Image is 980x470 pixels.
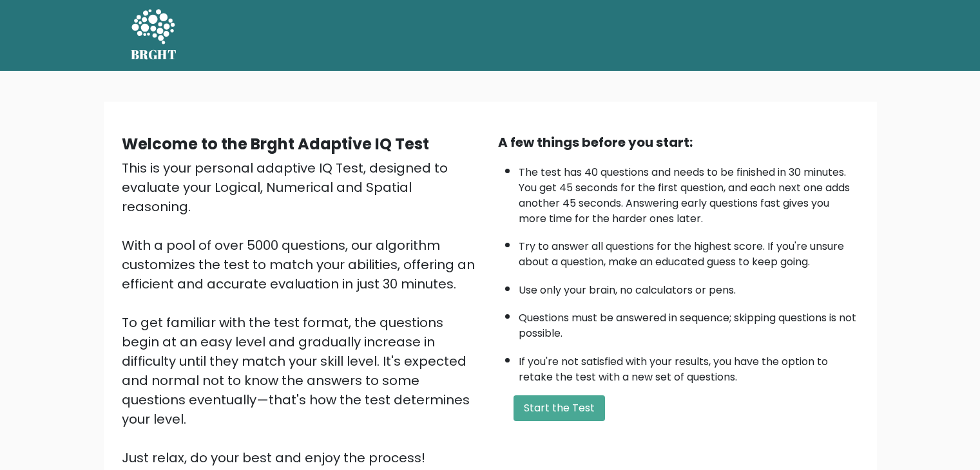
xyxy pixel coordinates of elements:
[519,232,859,270] li: Try to answer all questions for the highest score. If you're unsure about a question, make an edu...
[519,348,859,385] li: If you're not satisfied with your results, you have the option to retake the test with a new set ...
[514,395,605,421] button: Start the Test
[498,133,859,152] div: A few things before you start:
[519,158,859,227] li: The test has 40 questions and needs to be finished in 30 minutes. You get 45 seconds for the firs...
[122,158,483,467] div: This is your personal adaptive IQ Test, designed to evaluate your Logical, Numerical and Spatial ...
[131,5,177,66] a: BRGHT
[122,133,429,155] b: Welcome to the Brght Adaptive IQ Test
[519,276,859,298] li: Use only your brain, no calculators or pens.
[519,304,859,341] li: Questions must be answered in sequence; skipping questions is not possible.
[131,47,177,62] h5: BRGHT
